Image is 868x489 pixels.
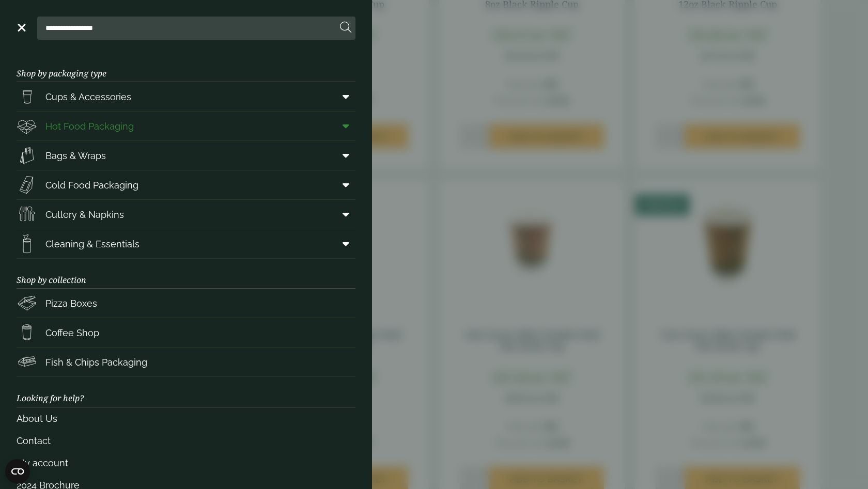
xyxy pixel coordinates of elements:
[45,149,106,163] span: Bags & Wraps
[17,259,355,289] h3: Shop by collection
[45,296,97,310] span: Pizza Boxes
[17,141,355,170] a: Bags & Wraps
[17,175,37,195] img: Sandwich_box.svg
[45,355,147,369] span: Fish & Chips Packaging
[17,52,355,82] h3: Shop by packaging type
[17,318,355,347] a: Coffee Shop
[45,90,131,104] span: Cups & Accessories
[17,377,355,407] h3: Looking for help?
[17,348,355,376] a: Fish & Chips Packaging
[17,112,355,140] a: Hot Food Packaging
[45,119,134,133] span: Hot Food Packaging
[17,145,37,166] img: Paper_carriers.svg
[17,200,355,229] a: Cutlery & Napkins
[17,322,37,343] img: HotDrink_paperCup.svg
[17,229,355,258] a: Cleaning & Essentials
[17,170,355,199] a: Cold Food Packaging
[17,233,37,254] img: open-wipe.svg
[17,204,37,225] img: Cutlery.svg
[5,459,30,484] button: Open CMP widget
[17,352,37,372] img: FishNchip_box.svg
[45,326,99,340] span: Coffee Shop
[17,82,355,111] a: Cups & Accessories
[17,407,355,430] a: About Us
[17,86,37,107] img: PintNhalf_cup.svg
[45,208,124,222] span: Cutlery & Napkins
[45,178,138,192] span: Cold Food Packaging
[17,293,37,313] img: Pizza_boxes.svg
[17,289,355,318] a: Pizza Boxes
[17,116,37,136] img: Deli_box.svg
[17,452,355,474] a: My account
[17,430,355,452] a: Contact
[45,237,139,251] span: Cleaning & Essentials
